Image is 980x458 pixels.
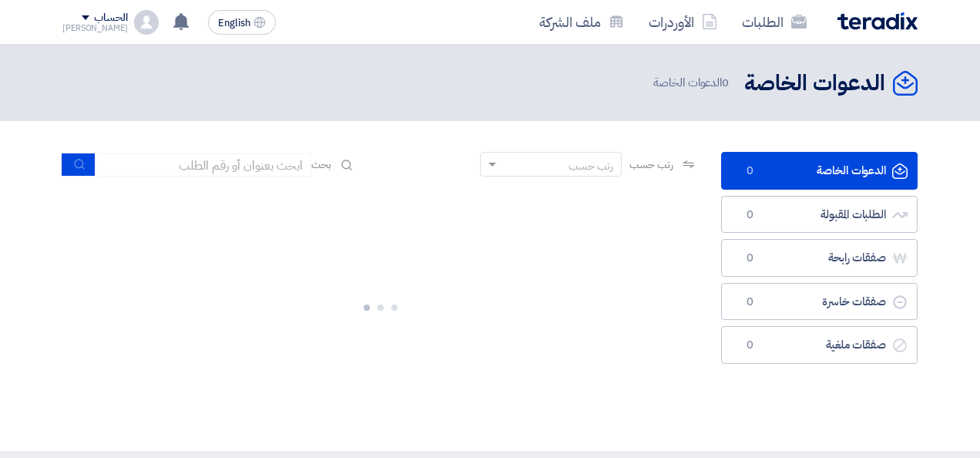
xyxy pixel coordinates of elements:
span: رتب حسب [629,157,673,173]
span: 0 [740,295,759,310]
span: 0 [740,251,759,266]
span: 0 [722,74,729,91]
span: بحث [311,157,331,173]
span: 0 [740,163,759,179]
span: 0 [740,207,759,223]
h2: الدعوات الخاصة [744,69,885,99]
button: English [208,10,276,35]
div: رتب حسب [569,158,613,174]
a: ملف الشركة [527,4,636,40]
a: الدعوات الخاصة0 [721,152,918,190]
a: الأوردرات [636,4,730,40]
input: ابحث بعنوان أو رقم الطلب [96,153,311,177]
img: profile_test.png [134,10,159,35]
div: الحساب [94,12,127,25]
span: الدعوات الخاصة [653,74,732,92]
a: صفقات ملغية0 [721,326,918,364]
a: صفقات رابحة0 [721,239,918,277]
a: الطلبات [730,4,819,40]
span: 0 [740,338,759,353]
a: صفقات خاسرة0 [721,283,918,321]
span: English [218,18,250,29]
div: [PERSON_NAME] [62,24,128,32]
img: Teradix logo [837,12,918,30]
a: الطلبات المقبولة0 [721,196,918,234]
